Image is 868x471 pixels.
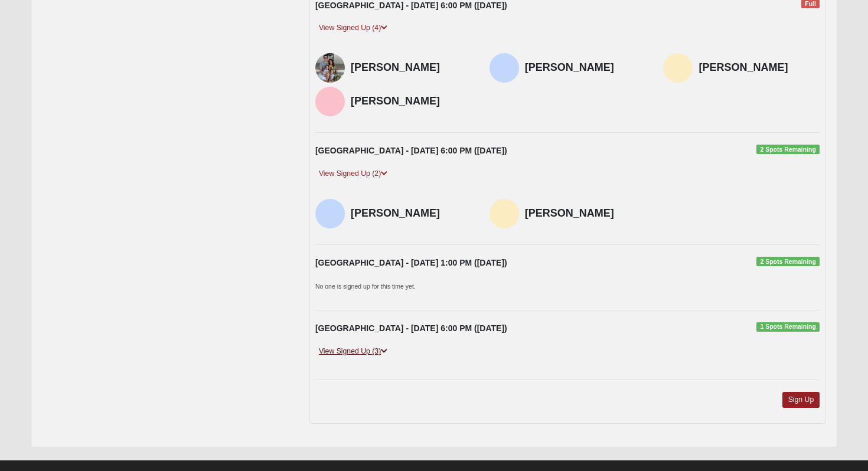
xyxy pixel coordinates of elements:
strong: [GEOGRAPHIC_DATA] - [DATE] 6:00 PM ([DATE]) [315,323,507,333]
a: View Signed Up (3) [315,345,391,358]
strong: [GEOGRAPHIC_DATA] - [DATE] 1:00 PM ([DATE]) [315,258,507,267]
strong: [GEOGRAPHIC_DATA] - [DATE] 6:00 PM ([DATE]) [315,1,507,10]
span: 2 Spots Remaining [756,257,820,266]
small: No one is signed up for this time yet. [315,283,416,290]
h4: [PERSON_NAME] [525,61,646,74]
img: Madison Edwards [315,53,345,83]
img: Nonna Cottelli [490,53,519,83]
h4: [PERSON_NAME] [699,61,820,74]
img: Amanda Fritz [315,87,345,116]
img: Brianna Hicks [490,199,519,228]
h4: [PERSON_NAME] [351,207,472,220]
img: Brianna Hicks [663,53,693,83]
h4: [PERSON_NAME] [351,61,472,74]
a: View Signed Up (4) [315,22,391,34]
h4: [PERSON_NAME] [351,95,472,108]
strong: [GEOGRAPHIC_DATA] - [DATE] 6:00 PM ([DATE]) [315,146,507,155]
a: Sign Up [782,392,820,408]
a: View Signed Up (2) [315,168,391,180]
span: 2 Spots Remaining [756,145,820,154]
h4: [PERSON_NAME] [525,207,646,220]
span: 1 Spots Remaining [756,322,820,332]
img: Nonna Cottelli [315,199,345,228]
